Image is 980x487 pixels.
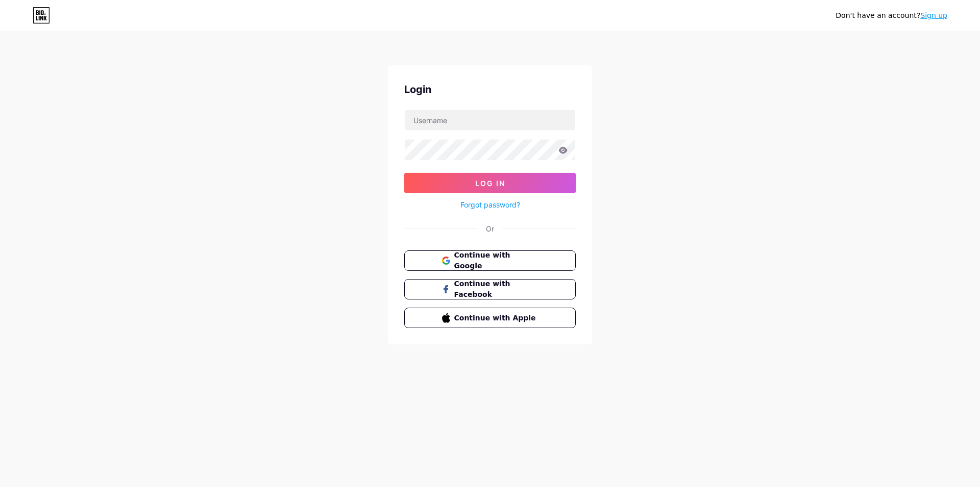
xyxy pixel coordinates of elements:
[454,250,538,271] span: Continue with Google
[404,279,576,299] button: Continue with Facebook
[404,82,576,97] div: Login
[460,199,520,210] a: Forgot password?
[404,250,576,271] button: Continue with Google
[454,279,538,300] span: Continue with Facebook
[405,110,575,130] input: Username
[486,223,494,234] div: Or
[404,173,576,193] button: Log In
[836,10,947,21] div: Don't have an account?
[454,313,538,323] span: Continue with Apple
[920,11,947,19] a: Sign up
[475,179,505,188] span: Log In
[404,308,576,328] button: Continue with Apple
